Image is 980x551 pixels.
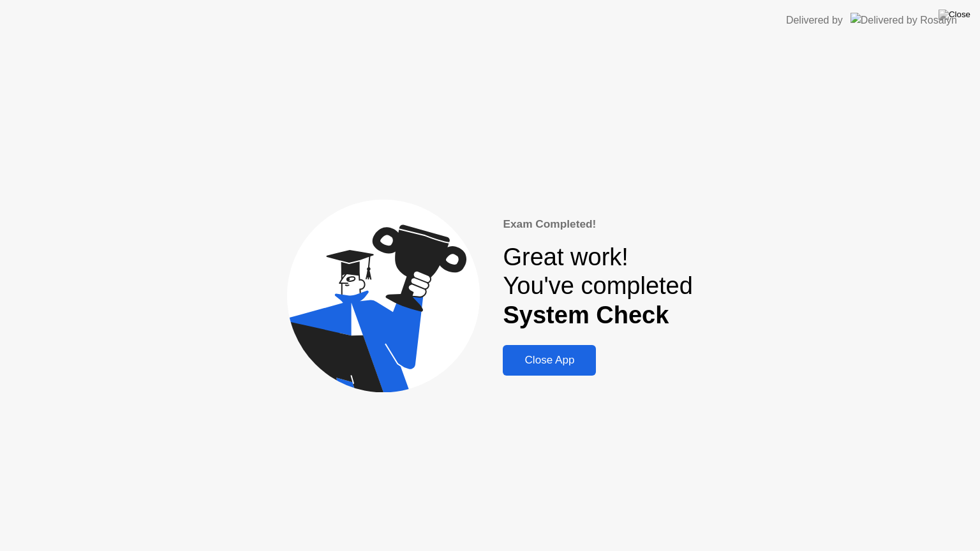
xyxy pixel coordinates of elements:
[503,302,669,328] b: System Check
[850,13,957,27] img: Delivered by Rosalyn
[503,345,596,376] button: Close App
[786,13,843,28] div: Delivered by
[503,243,692,330] div: Great work! You've completed
[939,10,970,20] img: Close
[503,216,692,233] div: Exam Completed!
[507,354,592,367] div: Close App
